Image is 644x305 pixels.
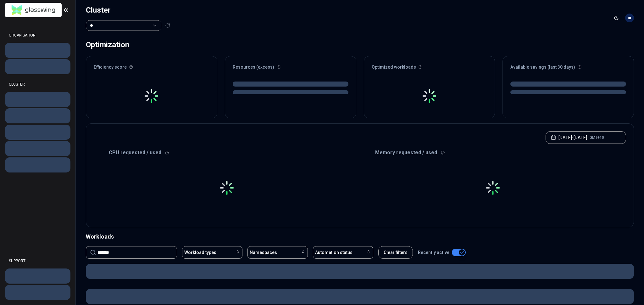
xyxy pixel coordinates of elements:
[86,56,217,74] div: Efficiency score
[418,249,449,256] p: Recently active
[94,149,360,156] div: CPU requested / used
[182,246,242,259] button: Workload types
[247,246,308,259] button: Namespaces
[546,131,626,144] button: [DATE]-[DATE]GMT+10
[184,249,216,256] span: Workload types
[86,5,170,15] h1: Cluster
[9,3,58,18] img: GlassWing
[250,249,277,256] span: Namespaces
[86,20,161,31] button: Select a value
[86,232,634,241] div: Workloads
[378,246,413,259] button: Clear filters
[5,29,70,42] div: ORGANISATION
[360,149,626,156] div: Memory requested / used
[503,56,634,74] div: Available savings (last 30 days)
[315,249,353,256] span: Automation status
[5,255,70,267] div: SUPPORT
[225,56,356,74] div: Resources (excess)
[590,135,604,140] span: GMT+10
[5,78,70,91] div: CLUSTER
[313,246,373,259] button: Automation status
[86,38,129,51] div: Optimization
[364,56,495,74] div: Optimized workloads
